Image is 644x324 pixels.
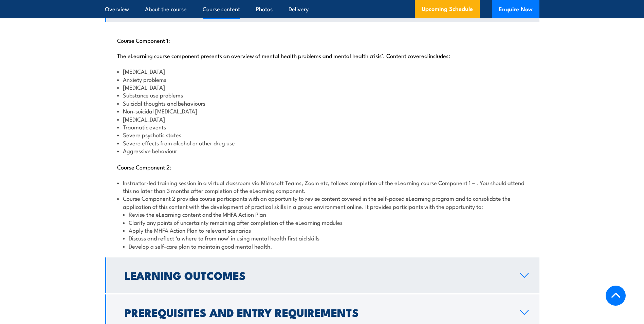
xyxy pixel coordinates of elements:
[117,131,527,139] li: Severe psychotic states
[117,75,527,83] li: Anxiety problems
[117,163,527,170] p: Course Component 2:
[117,179,527,195] li: Instructor-led training session in a virtual classroom via Microsoft Teams, Zoom etc, follows com...
[123,226,527,234] li: Apply the MHFA Action Plan to relevant scenarios
[117,123,527,131] li: Traumatic events
[117,67,527,75] li: [MEDICAL_DATA]
[123,234,527,242] li: Discuss and reflect ‘a where to from now’ in using mental health first aid skills
[117,91,527,99] li: Substance use problems
[117,107,527,115] li: Non-suicidal [MEDICAL_DATA]
[117,194,527,250] li: Course Component 2 provides course participants with an opportunity to revise content covered in ...
[123,218,527,226] li: Clarify any points of uncertainty remaining after completion of the eLearning modules
[125,307,509,317] h2: Prerequisites and Entry Requirements
[117,99,527,107] li: Suicidal thoughts and behaviours
[117,52,527,59] p: The eLearning course component presents an overview of mental health problems and mental health c...
[123,210,527,218] li: Revise the eLearning content and the MHFA Action Plan
[117,147,527,155] li: Aggressive behaviour
[125,270,509,280] h2: Learning Outcomes
[117,139,527,147] li: Severe effects from alcohol or other drug use
[117,115,527,123] li: [MEDICAL_DATA]
[117,83,527,91] li: [MEDICAL_DATA]
[123,242,527,250] li: Develop a self-care plan to maintain good mental health.
[117,37,527,43] p: Course Component 1:
[105,257,539,293] a: Learning Outcomes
